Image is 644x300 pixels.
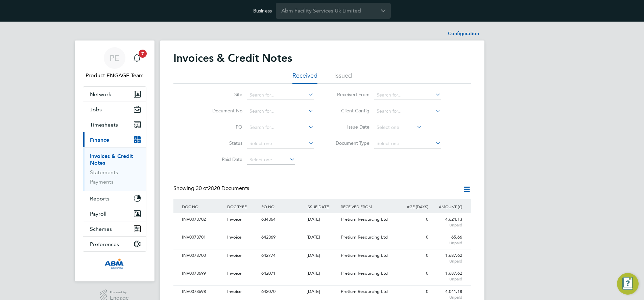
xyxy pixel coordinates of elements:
span: Pretium Resourcing Ltd [341,252,388,258]
span: Jobs [90,106,102,113]
span: Pretium Resourcing Ltd [341,270,388,276]
label: Site [204,91,242,98]
span: Preferences [90,241,119,247]
span: PE [110,54,119,62]
div: 65.66 [430,231,464,249]
span: Schemes [90,226,112,232]
label: Issue Date [331,124,369,130]
span: 642774 [261,252,276,258]
div: INV0073699 [180,267,225,280]
div: ISSUE DATE [305,199,339,214]
input: Select one [374,139,441,148]
div: [DATE] [305,285,339,298]
div: RECEIVED FROM [339,199,396,214]
span: Pretium Resourcing Ltd [341,216,388,222]
span: Unpaid [432,222,462,228]
input: Select one [374,123,422,132]
li: Received [292,72,317,84]
div: [DATE] [305,213,339,226]
button: Network [83,87,146,102]
div: INV0073701 [180,231,225,244]
button: Finance [83,132,146,147]
span: 2820 Documents [196,185,249,192]
div: INV0073698 [180,285,225,298]
input: Select one [247,155,295,165]
span: Pretium Resourcing Ltd [341,234,388,240]
a: 7 [130,47,144,69]
button: Schemes [83,221,146,236]
span: Unpaid [432,295,462,300]
span: Unpaid [432,240,462,246]
input: Select one [247,139,314,148]
div: PO NO [260,199,305,214]
label: Client Config [331,108,369,114]
div: INV0073702 [180,213,225,226]
button: Reports [83,191,146,206]
button: Engage Resource Center [617,273,639,295]
div: AGE (DAYS) [396,199,430,214]
div: INV0073700 [180,249,225,262]
span: Invoice [227,270,241,276]
span: Product ENGAGE Team [83,72,146,80]
span: Network [90,91,111,98]
span: Timesheets [90,121,118,128]
input: Search for... [247,123,314,132]
img: abm1-logo-retina.png [104,258,124,269]
span: Invoice [227,234,241,240]
label: Document Type [331,140,369,146]
nav: Main navigation [75,40,154,281]
span: 30 of [196,185,208,192]
button: Payroll [83,206,146,221]
div: AMOUNT (£) [430,199,464,214]
div: [DATE] [305,267,339,280]
div: DOC NO [180,199,225,214]
a: PEProduct ENGAGE Team [83,47,146,80]
span: 642071 [261,270,276,276]
input: Search for... [374,90,441,100]
span: Powered by [110,290,129,295]
span: 0 [426,216,428,222]
span: Invoice [227,252,241,258]
label: Business [253,8,272,14]
label: Received From [331,91,369,98]
label: Paid Date [204,156,242,162]
span: Invoice [227,216,241,222]
button: Preferences [83,237,146,251]
label: Document No [204,108,242,114]
h2: Invoices & Credit Notes [173,51,292,65]
div: Finance [83,147,146,191]
div: 1,687.62 [430,267,464,285]
input: Search for... [247,107,314,116]
span: 7 [139,50,147,58]
div: Showing [173,185,251,192]
a: Statements [90,169,118,175]
span: 634364 [261,216,276,222]
a: Go to home page [83,258,146,269]
div: 4,624.13 [430,213,464,231]
span: 0 [426,270,428,276]
span: Pretium Resourcing Ltd [341,289,388,294]
span: Reports [90,195,110,202]
span: Unpaid [432,258,462,264]
div: [DATE] [305,249,339,262]
span: Finance [90,137,109,143]
a: Payments [90,179,114,185]
button: Jobs [83,102,146,117]
li: Configuration [448,27,479,40]
label: Status [204,140,242,146]
span: 642070 [261,289,276,294]
input: Search for... [374,107,441,116]
span: 642369 [261,234,276,240]
label: PO [204,124,242,130]
span: 0 [426,289,428,294]
input: Search for... [247,90,314,100]
span: Invoice [227,289,241,294]
a: Invoices & Credit Notes [90,153,133,166]
span: Payroll [90,211,106,217]
div: [DATE] [305,231,339,244]
div: 1,687.62 [430,249,464,267]
div: DOC TYPE [225,199,260,214]
span: 0 [426,234,428,240]
li: Issued [334,72,352,84]
span: 0 [426,252,428,258]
